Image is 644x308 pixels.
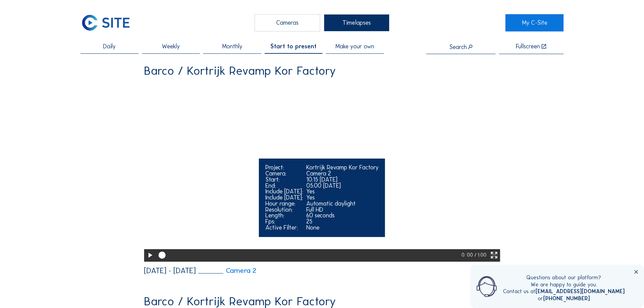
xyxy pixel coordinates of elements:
[306,207,379,213] div: Full HD
[265,183,303,189] div: End:
[265,201,303,207] div: Hour range:
[306,195,379,201] div: Yes
[461,249,474,262] div: 0: 00
[306,201,379,207] div: Automatic daylight
[265,195,303,201] div: Include [DATE]:
[265,165,303,171] div: Project:
[265,189,303,195] div: Include [DATE]:
[335,44,374,50] span: Make your own
[543,295,590,302] a: [PHONE_NUMBER]
[306,213,379,219] div: 60 seconds
[265,177,303,183] div: Start:
[265,213,303,219] div: Length:
[306,177,379,183] div: 10:15 [DATE]
[306,165,379,171] div: Kortrijk Revamp Kor Factory
[144,82,500,260] video: Your browser does not support the video tag.
[144,267,196,275] div: [DATE] - [DATE]
[162,44,180,50] span: Weekly
[144,295,336,307] div: Barco / Kortrijk Revamp Kor Factory
[503,281,625,288] div: We are happy to guide you.
[270,44,316,50] span: Start to present
[503,295,625,302] div: or
[503,288,625,295] div: Contact us at
[306,219,379,225] div: 25
[198,267,256,274] a: Camera 2
[103,44,116,50] span: Daily
[265,207,303,213] div: Resolution:
[306,225,379,231] div: None
[474,249,486,262] div: / 1:00
[80,14,131,31] img: C-SITE Logo
[516,44,540,50] div: Fullscreen
[306,171,379,177] div: Camera 2
[306,189,379,195] div: Yes
[535,288,625,294] a: [EMAIL_ADDRESS][DOMAIN_NAME]
[265,171,303,177] div: Camera:
[477,274,497,299] img: operator
[255,14,320,31] div: Cameras
[265,225,303,231] div: Active Filter:
[505,14,563,31] a: My C-Site
[144,65,336,77] div: Barco / Kortrijk Revamp Kor Factory
[265,219,303,225] div: Fps:
[503,274,625,281] div: Questions about our platform?
[324,14,389,31] div: Timelapses
[306,183,379,189] div: 05:00 [DATE]
[222,44,242,50] span: Monthly
[80,14,138,31] a: C-SITE Logo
